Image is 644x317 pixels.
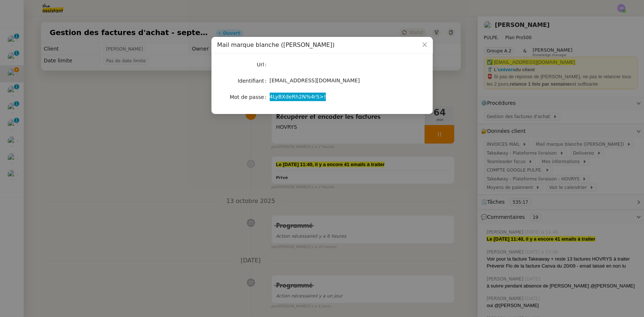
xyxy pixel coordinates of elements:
[238,76,269,86] label: Identifiant
[417,37,433,53] button: Close
[230,92,270,102] label: Mot de passe
[270,77,360,83] span: [EMAIL_ADDRESS][DOMAIN_NAME]
[257,59,270,70] label: Url
[217,41,335,48] span: Mail marque blanche ([PERSON_NAME])
[270,94,326,100] span: 4LyBXdeRh2N%4rS>!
